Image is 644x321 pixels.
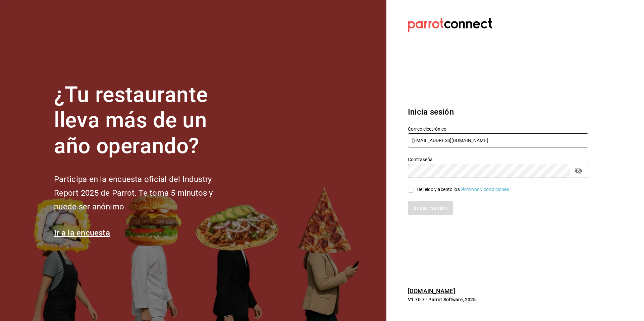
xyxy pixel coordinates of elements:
h1: ¿Tu restaurante lleva más de un año operando? [54,82,235,159]
a: Ir a la encuesta [54,228,110,238]
input: Ingresa tu correo electrónico [408,133,588,147]
a: Términos y condiciones. [460,187,511,192]
div: He leído y acepto los [417,186,511,193]
a: [DOMAIN_NAME] [408,287,455,295]
button: passwordField [573,165,584,177]
label: Correo electrónico [408,126,588,131]
p: V1.70.7 - Parrot Software, 2025. [408,296,588,303]
h2: Participa en la encuesta oficial del Industry Report 2025 de Parrot. Te toma 5 minutos y puede se... [54,173,235,213]
label: Contraseña [408,157,588,162]
h3: Inicia sesión [408,106,588,118]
